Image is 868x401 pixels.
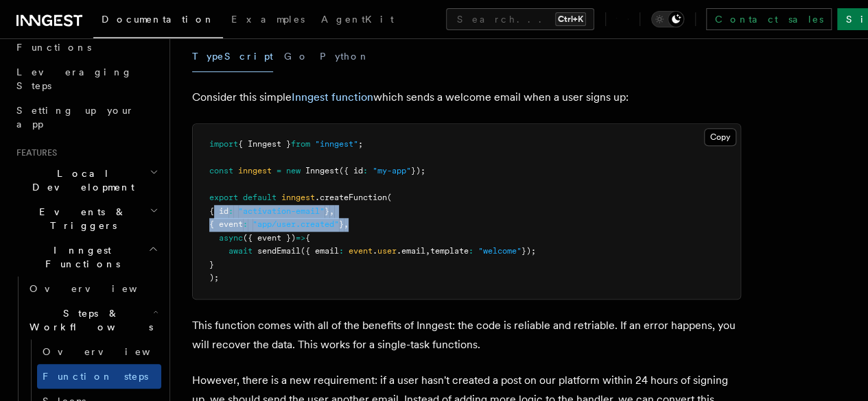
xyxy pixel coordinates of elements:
span: Examples [231,14,305,25]
span: ); [209,273,219,282]
span: default [243,193,277,202]
span: , [425,246,430,256]
span: : [339,246,344,256]
a: Documentation [93,4,223,38]
span: sendEmail [257,246,301,256]
span: . [373,246,377,256]
a: Setting up your app [11,98,161,136]
span: { [305,233,310,243]
a: Overview [24,276,161,301]
span: : [228,206,233,216]
span: : [363,166,368,175]
button: Local Development [11,161,161,199]
button: Inngest Functions [11,238,161,276]
span: Setting up your app [16,105,134,130]
span: } [339,219,344,229]
span: Overview [43,346,184,357]
span: Steps & Workflows [24,306,153,334]
button: Search...Ctrl+K [446,8,594,30]
span: const [209,166,233,175]
span: Function steps [43,371,148,382]
span: template [430,246,469,256]
a: AgentKit [313,4,402,37]
span: } [325,206,329,216]
span: }); [411,166,425,175]
button: Steps & Workflows [24,301,161,339]
a: Contact sales [706,8,832,30]
span: import [209,139,238,149]
span: "my-app" [373,166,411,175]
a: Overview [37,339,161,364]
button: Go [284,41,309,72]
span: Leveraging Steps [16,66,132,91]
span: "welcome" [478,246,521,256]
span: { id [209,206,228,216]
span: = [277,166,281,175]
p: This function comes with all of the benefits of Inngest: the code is reliable and retriable. If a... [192,316,741,354]
a: Examples [223,4,313,37]
span: : [469,246,473,256]
span: { Inngest } [238,139,291,149]
kbd: Ctrl+K [555,12,586,26]
span: async [219,233,243,243]
span: "app/user.created" [253,219,339,229]
span: => [296,233,305,243]
span: user [377,246,397,256]
span: ({ email [301,246,339,256]
button: Copy [704,128,736,146]
span: from [291,139,310,149]
button: Python [320,41,370,72]
span: inngest [238,166,272,175]
span: , [329,206,334,216]
span: , [344,219,349,229]
span: Inngest [305,166,339,175]
span: .createFunction [315,193,387,202]
span: : [243,219,248,229]
a: Leveraging Steps [11,60,161,98]
p: Consider this simple which sends a welcome email when a user signs up: [192,88,741,107]
span: Local Development [11,167,150,194]
span: Inngest Functions [11,243,148,271]
button: TypeScript [192,41,273,72]
span: { event [209,219,243,229]
span: "inngest" [315,139,358,149]
a: Function steps [37,364,161,389]
span: await [228,246,253,256]
span: ({ id [339,166,363,175]
span: Events & Triggers [11,205,150,232]
span: .email [397,246,425,256]
button: Toggle dark mode [651,11,684,27]
span: Overview [30,283,171,294]
span: ({ event }) [243,233,296,243]
span: Features [11,147,57,158]
span: "activation-email" [238,206,325,216]
span: }); [521,246,536,256]
span: ; [358,139,363,149]
a: Inngest function [292,90,373,104]
span: export [209,193,238,202]
a: Your first Functions [11,21,161,60]
span: event [349,246,373,256]
span: ( [387,193,392,202]
span: inngest [281,193,315,202]
button: Events & Triggers [11,199,161,238]
span: new [286,166,301,175]
span: } [209,260,214,269]
span: Documentation [102,14,215,25]
span: AgentKit [321,14,394,25]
